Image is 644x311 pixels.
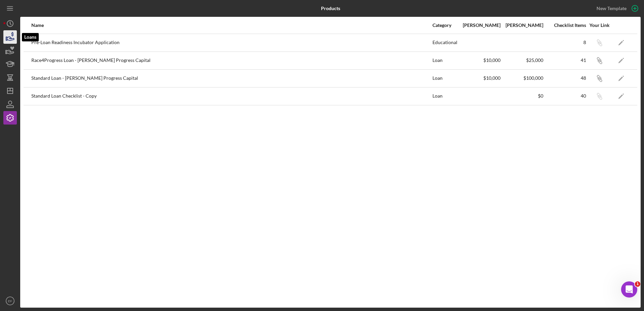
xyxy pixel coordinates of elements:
button: New Template [592,3,641,13]
div: [PERSON_NAME] [501,23,543,28]
div: New Template [597,3,626,13]
div: Your Link [587,23,612,28]
div: $25,000 [501,58,543,63]
div: Standard Loan - [PERSON_NAME] Progress Capital [31,70,432,87]
div: Pre-Loan Readiness Incubator Application [31,34,432,51]
b: Products [321,6,340,11]
div: Educational [432,34,458,51]
div: Loan [432,52,458,69]
div: $10,000 [458,75,501,81]
div: Race4Progress Loan - [PERSON_NAME] Progress Capital [31,52,432,69]
div: 8 [544,40,586,45]
div: Checklist Items [544,23,586,28]
div: Standard Loan Checklist - Copy [31,88,432,105]
div: $100,000 [501,75,543,81]
button: EF [3,294,17,308]
div: 48 [544,75,586,81]
div: Category [432,23,458,28]
div: $10,000 [458,58,501,63]
div: Loan [432,88,458,105]
div: $0 [501,93,543,99]
span: 1 [635,281,640,287]
div: 41 [544,58,586,63]
div: [PERSON_NAME] [458,23,501,28]
div: Name [31,23,432,28]
div: Loan [432,70,458,87]
div: 40 [544,93,586,99]
iframe: Intercom live chat [621,281,637,298]
text: EF [8,299,12,303]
